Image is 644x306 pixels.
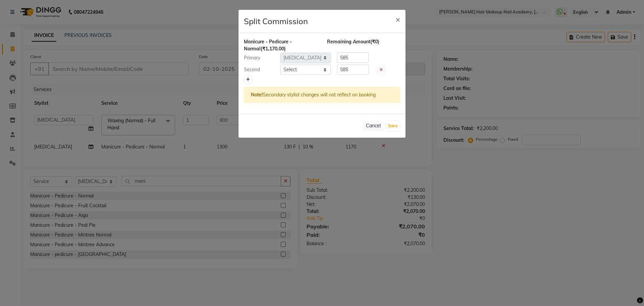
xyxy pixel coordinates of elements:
[261,46,286,52] span: (₹1,170.00)
[327,39,370,45] span: Remaining Amount
[395,14,400,24] span: ×
[390,10,406,29] button: Close
[370,39,379,45] span: (₹0)
[251,92,263,98] strong: Note!
[386,121,399,131] button: Save
[244,39,292,52] span: Manicure - Pedicure - Normal
[244,15,308,27] h4: Split Commission
[363,121,384,131] button: Cancel
[239,66,280,73] div: Second
[244,87,400,103] div: Secondary stylist changes will not reflect on booking
[239,54,280,61] div: Primary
